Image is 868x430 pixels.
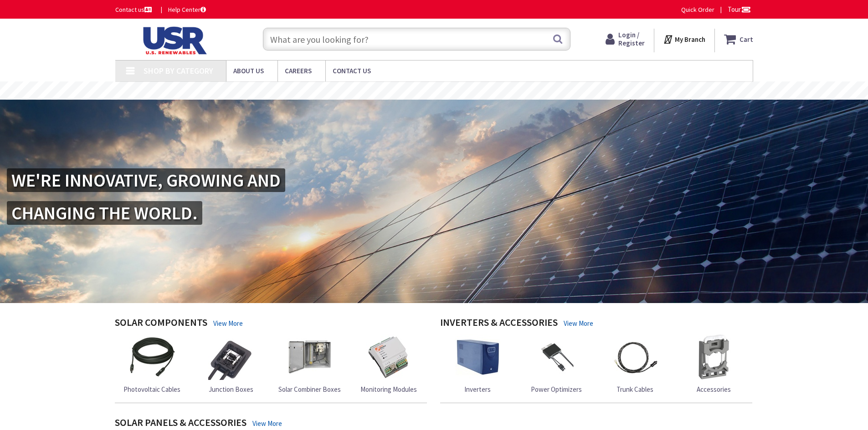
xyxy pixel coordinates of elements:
span: Tour [728,5,751,14]
a: View More [252,419,282,428]
span: Inverters [464,385,491,394]
h2: CHANGING THE WORLD. [7,201,202,225]
img: Solar Combiner Boxes [287,334,333,380]
a: Login / Register [606,31,645,47]
span: Contact Us [333,66,371,75]
a: Quick Order [681,5,714,14]
span: Power Optimizers [531,385,582,394]
h4: Solar Components [115,317,207,330]
div: My Branch [663,31,705,47]
span: Login / Register [618,30,645,47]
span: Trunk Cables [616,385,653,394]
img: Photovoltaic Cables [129,334,175,380]
input: What are you looking for? [263,28,570,51]
img: Monitoring Modules [366,334,411,380]
span: Careers [285,66,312,75]
span: Solar Combiner Boxes [278,385,341,394]
img: Accessories [691,334,737,380]
a: Solar Combiner Boxes Solar Combiner Boxes [278,334,341,394]
h4: Solar Panels & Accessories [115,417,247,430]
a: Photovoltaic Cables Photovoltaic Cables [123,334,180,394]
strong: Cart [740,31,753,47]
img: U.S. Renewable Solutions [115,26,231,55]
span: Junction Boxes [209,385,253,394]
a: Cart [724,31,753,47]
span: Photovoltaic Cables [123,385,180,394]
a: Junction Boxes Junction Boxes [208,334,254,394]
strong: My Branch [675,35,705,44]
img: Inverters [455,334,500,380]
a: Trunk Cables Trunk Cables [612,334,658,394]
a: Power Optimizers Power Optimizers [531,334,582,394]
rs-layer: Coronavirus: Our Commitment to Our Employees and Customers [291,86,580,96]
a: Accessories Accessories [691,334,737,394]
span: Shop By Category [144,66,213,76]
a: View More [213,319,243,328]
img: Power Optimizers [534,334,579,380]
img: Junction Boxes [208,334,254,380]
span: About Us [233,66,264,75]
h2: WE'RE INNOVATIVE, GROWING AND [7,168,285,192]
img: Trunk Cables [612,334,658,380]
span: Accessories [697,385,731,394]
a: Contact us [115,5,154,14]
a: Monitoring Modules Monitoring Modules [360,334,417,394]
span: Monitoring Modules [360,385,417,394]
h4: Inverters & Accessories [440,317,558,330]
a: View More [564,319,593,328]
a: Help Center [168,5,206,14]
a: Inverters Inverters [455,334,500,394]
